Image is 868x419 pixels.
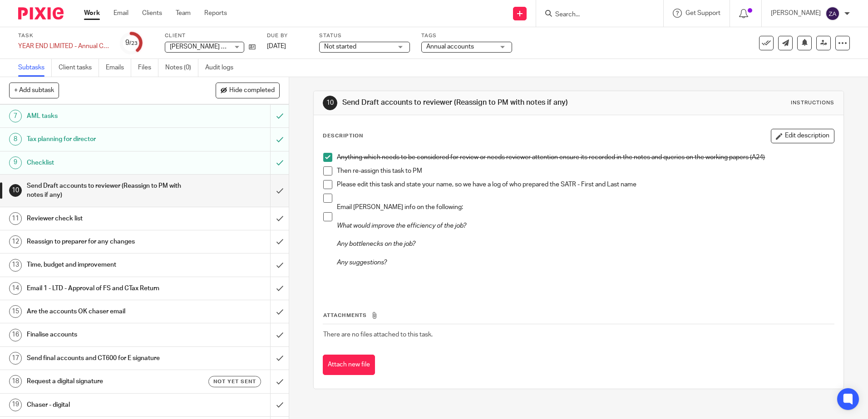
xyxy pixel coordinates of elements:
div: 15 [9,305,22,318]
input: Search [554,11,636,19]
h1: Reviewer check list [27,212,183,225]
label: Task [18,32,109,39]
label: Client [165,32,256,39]
h1: Finalise accounts [27,328,183,341]
span: Not started [324,44,356,50]
img: Pixie [18,7,64,19]
button: + Add subtask [9,83,59,98]
div: 16 [9,329,22,341]
p: Please edit this task and state your name, so we have a log of who prepared the SATR - First and ... [337,180,833,189]
div: 14 [9,282,22,295]
a: Email [113,9,128,18]
div: 8 [9,133,22,146]
h1: Tax planning for director [27,132,183,146]
p: [PERSON_NAME] [771,9,821,18]
h1: AML tasks [27,109,183,123]
p: Then re-assign this task to PM [337,166,833,175]
div: 7 [9,110,22,122]
button: Edit description [771,129,834,143]
div: Instructions [791,99,834,107]
a: Audit logs [205,59,240,77]
h1: Reassign to preparer for any changes [27,235,183,248]
div: 10 [323,96,337,110]
p: Anything which needs to be considered for review or needs reviewer attention ensure its recorded ... [337,153,833,162]
a: Work [84,9,100,18]
div: 9 [125,38,138,48]
div: 17 [9,352,22,365]
h1: Send Draft accounts to reviewer (Reassign to PM with notes if any) [342,98,598,107]
a: Reports [204,9,227,18]
h1: Email 1 - LTD - Approval of FS and CTax Return [27,282,183,295]
div: 11 [9,212,22,225]
button: Hide completed [216,83,280,98]
span: [PERSON_NAME] Limited [170,44,242,50]
a: Client tasks [59,59,99,77]
p: Description [323,132,363,140]
span: Hide completed [229,87,275,94]
h1: Send final accounts and CT600 for E signature [27,351,183,365]
a: Team [176,9,191,18]
a: Clients [142,9,162,18]
a: Emails [106,59,131,77]
span: [DATE] [267,43,286,49]
h1: Checklist [27,156,183,170]
a: Subtasks [18,59,52,77]
label: Tags [421,32,512,39]
h1: Time, budget and improvement [27,258,183,272]
h1: Are the accounts OK chaser email [27,305,183,318]
div: 18 [9,375,22,388]
a: Files [138,59,158,77]
em: What would improve the efficiency of the job? [337,223,466,229]
div: YEAR END LIMITED - Annual COMPANY accounts and CT600 return [18,42,109,51]
div: 13 [9,259,22,272]
h1: Send Draft accounts to reviewer (Reassign to PM with notes if any) [27,179,183,202]
em: Any suggestions? [337,259,387,266]
h1: Request a digital signature [27,375,183,388]
span: There are no files attached to this task. [323,331,433,338]
h1: Chaser - digital [27,398,183,412]
img: svg%3E [825,6,840,21]
span: Attachments [323,313,367,318]
a: Notes (0) [165,59,198,77]
em: Any bottlenecks on the job? [337,241,415,247]
small: /23 [129,41,138,46]
div: 12 [9,235,22,248]
span: Not yet sent [213,378,256,385]
span: Annual accounts [426,44,474,50]
label: Due by [267,32,308,39]
button: Attach new file [323,355,375,375]
div: 9 [9,156,22,169]
p: Email [PERSON_NAME] info on the following: [337,203,833,212]
div: 19 [9,399,22,411]
label: Status [319,32,410,39]
span: Get Support [686,10,720,16]
div: 10 [9,184,22,197]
